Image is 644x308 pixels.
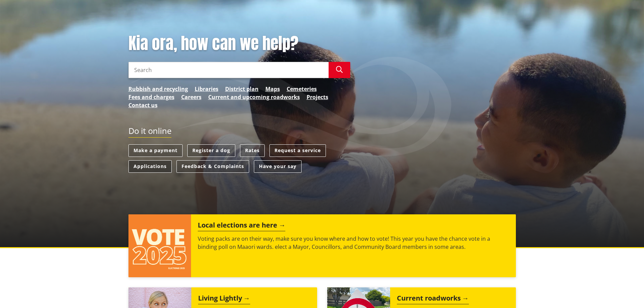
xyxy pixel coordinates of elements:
[613,280,637,304] iframe: Messenger Launcher
[225,85,259,93] a: District plan
[128,126,171,138] h2: Do it online
[181,93,201,101] a: Careers
[128,93,174,101] a: Fees and charges
[198,221,285,231] h2: Local elections are here
[128,214,191,277] img: Vote 2025
[187,144,235,157] a: Register a dog
[287,85,317,93] a: Cemeteries
[128,160,172,173] a: Applications
[265,85,280,93] a: Maps
[198,294,250,304] h2: Living Lightly
[128,144,183,157] a: Make a payment
[128,101,158,109] a: Contact us
[269,144,326,157] a: Request a service
[307,93,328,101] a: Projects
[208,93,300,101] a: Current and upcoming roadworks
[195,85,218,93] a: Libraries
[128,85,188,93] a: Rubbish and recycling
[128,62,329,78] input: Search input
[254,160,302,173] a: Have your say
[176,160,249,173] a: Feedback & Complaints
[198,235,509,251] p: Voting packs are on their way, make sure you know where and how to vote! This year you have the c...
[240,144,265,157] a: Rates
[128,214,516,277] a: Local elections are here Voting packs are on their way, make sure you know where and how to vote!...
[128,34,350,53] h1: Kia ora, how can we help?
[397,294,469,304] h2: Current roadworks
